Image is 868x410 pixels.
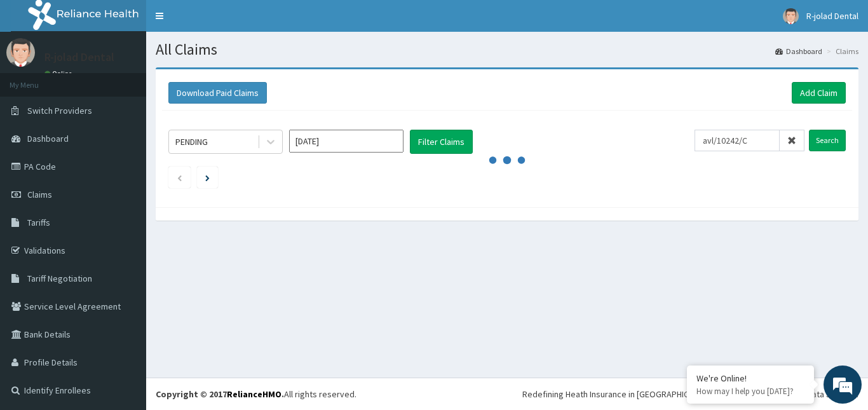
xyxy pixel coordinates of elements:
[696,372,804,384] div: We're Online!
[775,46,822,57] a: Dashboard
[168,82,267,104] button: Download Paid Claims
[696,386,804,397] p: How may I help you today?
[6,38,35,67] img: User Image
[27,133,69,144] span: Dashboard
[44,69,75,78] a: Online
[205,172,210,183] a: Next page
[44,51,114,63] p: R-jolad Dental
[27,217,50,228] span: Tariffs
[783,8,799,24] img: User Image
[824,46,858,57] li: Claims
[175,135,208,148] div: PENDING
[488,141,526,179] svg: audio-loading
[695,130,780,151] input: Search by HMO ID
[809,130,846,151] input: Search
[410,130,473,154] button: Filter Claims
[792,82,846,104] a: Add Claim
[156,388,284,400] strong: Copyright © 2017 .
[27,189,52,200] span: Claims
[806,10,858,22] span: R-jolad Dental
[227,388,281,400] a: RelianceHMO
[27,105,92,116] span: Switch Providers
[146,378,868,410] footer: All rights reserved.
[156,41,858,58] h1: All Claims
[177,172,182,183] a: Previous page
[27,273,92,284] span: Tariff Negotiation
[522,388,858,400] div: Redefining Heath Insurance in [GEOGRAPHIC_DATA] using Telemedicine and Data Science!
[289,130,403,153] input: Select Month and Year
